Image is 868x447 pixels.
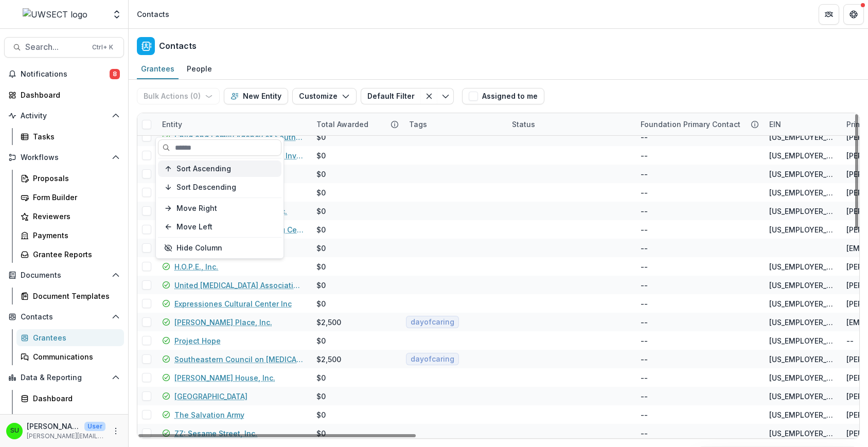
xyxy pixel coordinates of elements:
[16,128,124,145] a: Tasks
[33,332,116,343] div: Grantees
[16,348,124,365] a: Communications
[641,206,648,217] div: --
[316,409,326,420] div: $0
[33,131,116,142] div: Tasks
[769,206,834,217] div: [US_EMPLOYER_IDENTIFICATION_NUMBER]
[641,169,648,180] div: --
[641,298,648,309] div: --
[21,271,108,280] span: Documents
[16,329,124,346] a: Grantees
[33,211,116,222] div: Reviewers
[33,412,116,423] div: Data Report
[634,113,763,135] div: Foundation Primary Contact
[33,173,116,184] div: Proposals
[769,280,834,291] div: [US_EMPLOYER_IDENTIFICATION_NUMBER]
[33,393,116,404] div: Dashboard
[21,70,110,79] span: Notifications
[819,4,839,25] button: Partners
[316,428,326,439] div: $0
[292,88,357,104] button: Customize
[316,224,326,235] div: $0
[316,391,326,402] div: $0
[156,113,310,135] div: Entity
[316,372,326,383] div: $0
[411,318,454,327] span: dayofcaring
[33,192,116,203] div: Form Builder
[843,4,864,25] button: Get Help
[361,88,421,104] button: Default Filter
[176,165,231,173] span: Sort Ascending
[16,170,124,187] a: Proposals
[421,88,437,104] button: Clear filter
[174,428,257,439] a: ZZ: Sesame Street, Inc.
[158,200,281,217] button: Move Right
[641,132,648,142] div: --
[316,354,341,365] div: $2,500
[403,119,433,130] div: Tags
[158,240,281,256] button: Hide Column
[316,298,326,309] div: $0
[634,119,747,130] div: Foundation Primary Contact
[641,335,648,346] div: --
[158,160,281,177] button: Sort Ascending
[110,69,120,79] span: 8
[462,88,544,104] button: Assigned to me
[763,113,840,135] div: EIN
[641,280,648,291] div: --
[316,206,326,217] div: $0
[159,41,197,51] h2: Contacts
[133,7,173,22] nav: breadcrumb
[21,153,108,162] span: Workflows
[641,372,648,383] div: --
[316,187,326,198] div: $0
[4,66,124,82] button: Notifications8
[174,280,304,291] a: United [MEDICAL_DATA] Association of Eastern [US_STATE] Inc.
[224,88,288,104] button: New Entity
[316,169,326,180] div: $0
[158,179,281,195] button: Sort Descending
[25,42,86,52] span: Search...
[16,288,124,305] a: Document Templates
[769,335,834,346] div: [US_EMPLOYER_IDENTIFICATION_NUMBER]
[310,113,403,135] div: Total Awarded
[641,317,648,328] div: --
[4,369,124,386] button: Open Data & Reporting
[174,372,275,383] a: [PERSON_NAME] House, Inc.
[16,390,124,407] a: Dashboard
[316,261,326,272] div: $0
[84,422,105,431] p: User
[641,391,648,402] div: --
[316,335,326,346] div: $0
[137,61,179,76] div: Grantees
[4,149,124,166] button: Open Workflows
[21,112,108,120] span: Activity
[4,309,124,325] button: Open Contacts
[411,355,454,364] span: dayofcaring
[4,108,124,124] button: Open Activity
[641,261,648,272] div: --
[33,351,116,362] div: Communications
[21,373,108,382] span: Data & Reporting
[23,8,87,21] img: UWSECT logo
[21,90,116,100] div: Dashboard
[174,298,292,309] a: Expressiones Cultural Center Inc
[846,335,854,346] div: --
[506,113,634,135] div: Status
[33,230,116,241] div: Payments
[316,280,326,291] div: $0
[641,409,648,420] div: --
[316,317,341,328] div: $2,500
[174,409,244,420] a: The Salvation Army
[16,246,124,263] a: Grantee Reports
[641,243,648,254] div: --
[403,113,506,135] div: Tags
[641,354,648,365] div: --
[316,150,326,161] div: $0
[437,88,454,104] button: Toggle menu
[33,291,116,301] div: Document Templates
[158,219,281,235] button: Move Left
[174,317,272,328] a: [PERSON_NAME] Place, Inc.
[769,187,834,198] div: [US_EMPLOYER_IDENTIFICATION_NUMBER]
